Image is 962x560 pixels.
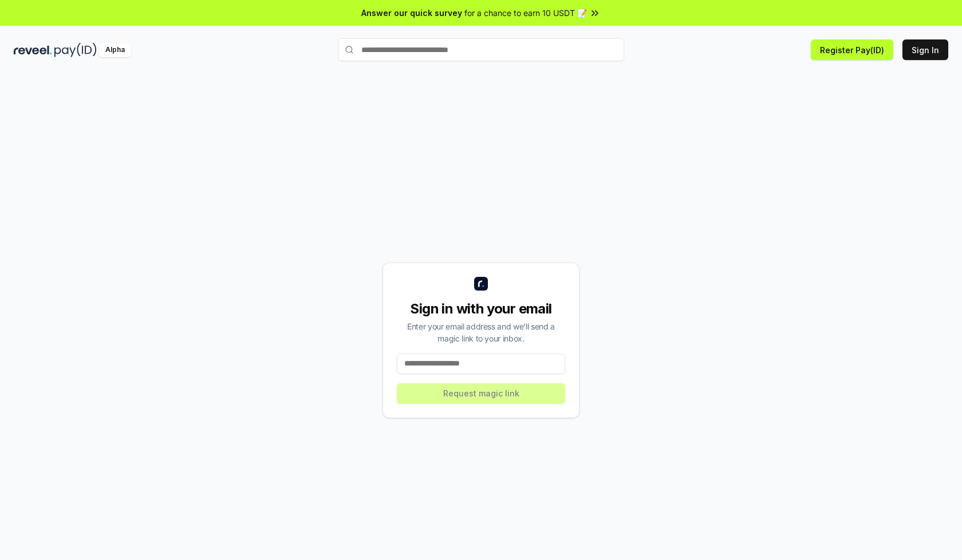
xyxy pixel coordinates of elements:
img: logo_small [474,277,488,291]
button: Register Pay(ID) [811,39,893,60]
div: Alpha [99,43,131,57]
div: Enter your email address and we’ll send a magic link to your inbox. [397,320,565,344]
img: pay_id [54,43,97,57]
span: Answer our quick survey [361,7,462,19]
button: Sign In [902,39,948,60]
img: reveel_dark [14,43,52,57]
span: for a chance to earn 10 USDT 📝 [464,7,587,19]
div: Sign in with your email [397,300,565,318]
